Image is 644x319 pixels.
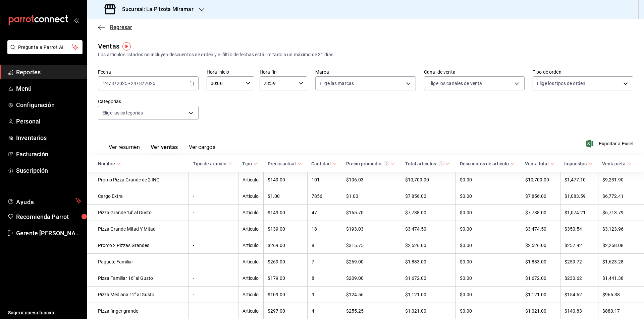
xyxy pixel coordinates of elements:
[242,161,258,166] span: Tipo
[560,287,598,303] td: $154.62
[456,172,521,188] td: $0.00
[401,237,456,254] td: $2,526.00
[189,287,238,303] td: -
[122,42,131,51] img: Tooltip marker
[117,5,194,13] h3: Sucursal: La Pitzota Miramar
[342,287,401,303] td: $124.56
[560,188,598,205] td: $1,083.59
[264,221,308,237] td: $139.00
[598,287,644,303] td: $966.38
[405,161,450,166] span: Total artículos
[268,161,296,166] div: Precio actual
[74,17,79,23] button: open_drawer_menu
[238,172,264,188] td: Artículo
[456,205,521,221] td: $0.00
[456,254,521,270] td: $0.00
[102,109,143,116] span: Elige las categorías
[401,254,456,270] td: $1,883.00
[16,84,82,93] span: Menú
[311,161,337,166] span: Cantidad
[189,172,238,188] td: -
[98,51,633,58] div: Los artículos listados no incluyen descuentos de orden y el filtro de fechas está limitado a un m...
[598,172,644,188] td: $9,231.90
[16,150,82,159] span: Facturación
[16,229,82,238] span: Gerente [PERSON_NAME]
[7,40,83,54] button: Pregunta a Parrot AI
[5,49,83,56] a: Pregunta a Parrot AI
[238,287,264,303] td: Artículo
[139,81,142,86] input: --
[307,172,342,188] td: 101
[598,254,644,270] td: $1,623.28
[346,161,395,166] span: Precio promedio
[307,221,342,237] td: 18
[602,161,632,166] span: Venta neta
[598,237,644,254] td: $2,268.08
[238,221,264,237] td: Artículo
[264,172,308,188] td: $149.00
[587,140,633,148] button: Exportar a Excel
[311,161,331,166] div: Cantidad
[460,161,509,166] div: Descuentos de artículo
[342,205,401,221] td: $165.70
[315,70,416,74] label: Marca
[521,237,560,254] td: $2,526.00
[137,81,139,86] span: /
[109,81,111,86] span: /
[268,161,302,166] span: Precio actual
[16,166,82,175] span: Suscripción
[98,99,199,104] label: Categorías
[598,221,644,237] td: $3,123.96
[342,172,401,188] td: $106.03
[560,254,598,270] td: $259.72
[264,188,308,205] td: $1.00
[560,172,598,188] td: $1,477.10
[238,188,264,205] td: Artículo
[242,161,252,166] div: Tipo
[521,287,560,303] td: $1,121.00
[98,161,115,166] div: Nombre
[189,254,238,270] td: -
[189,144,216,155] button: Ver cargos
[18,44,72,51] span: Pregunta a Parrot AI
[238,237,264,254] td: Artículo
[193,161,226,166] div: Tipo de artículo
[307,188,342,205] td: 7856
[460,161,515,166] span: Descuentos de artículo
[142,81,144,86] span: /
[189,188,238,205] td: -
[401,205,456,221] td: $7,788.00
[264,270,308,287] td: $179.00
[189,221,238,237] td: -
[439,161,444,166] svg: El total artículos considera cambios de precios en los artículos así como costos adicionales por ...
[342,270,401,287] td: $209.00
[456,237,521,254] td: $0.00
[189,205,238,221] td: -
[401,287,456,303] td: $1,121.00
[87,188,189,205] td: Cargo Extra
[87,205,189,221] td: Pizza Grande 14'' al Gusto
[87,221,189,237] td: Pizza Grande Mitad Y Mitad
[151,144,178,155] button: Ver ventas
[598,188,644,205] td: $6,772.41
[144,81,156,86] input: ----
[111,81,114,86] input: --
[560,237,598,254] td: $257.92
[87,254,189,270] td: Paquete Familiar
[260,70,307,74] label: Hora fin
[456,287,521,303] td: $0.00
[405,161,444,166] div: Total artículos
[307,205,342,221] td: 47
[521,172,560,188] td: $10,709.00
[116,81,128,86] input: ----
[384,161,389,166] svg: Precio promedio = Total artículos / cantidad
[598,205,644,221] td: $6,713.79
[564,161,587,166] div: Impuestos
[521,188,560,205] td: $7,856.00
[342,254,401,270] td: $269.00
[128,81,130,86] span: -
[16,68,82,77] span: Reportes
[456,221,521,237] td: $0.00
[560,221,598,237] td: $350.54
